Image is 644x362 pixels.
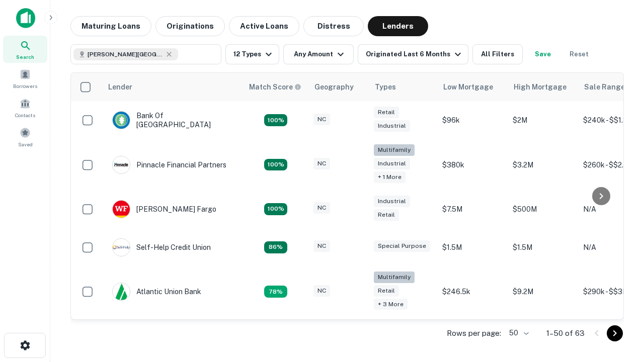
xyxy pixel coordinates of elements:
[594,282,644,330] iframe: Chat Widget
[508,228,578,266] td: $1.5M
[313,285,330,297] div: NC
[374,196,410,207] div: Industrial
[229,16,299,36] button: Active Loans
[443,81,493,93] div: Low Mortgage
[16,53,34,61] span: Search
[108,81,132,93] div: Lender
[264,286,287,298] div: Matching Properties: 10, hasApolloMatch: undefined
[375,81,396,93] div: Types
[514,81,567,93] div: High Mortgage
[313,240,330,252] div: NC
[313,202,330,214] div: NC
[437,228,508,266] td: $1.5M
[374,144,415,156] div: Multifamily
[505,326,530,340] div: 50
[13,82,37,90] span: Borrowers
[113,283,130,300] img: picture
[607,325,623,341] button: Go to next page
[437,139,508,190] td: $380k
[70,16,151,36] button: Maturing Loans
[155,16,225,36] button: Originations
[249,81,301,93] div: Capitalize uses an advanced AI algorithm to match your search with the best lender. The match sco...
[437,190,508,228] td: $7.5M
[249,81,299,93] h6: Match Score
[563,44,595,64] button: Reset
[374,107,399,118] div: Retail
[447,327,501,339] p: Rows per page:
[527,44,559,64] button: Save your search to get updates of matches that match your search criteria.
[225,44,279,64] button: 12 Types
[113,156,130,173] img: picture
[374,240,430,252] div: Special Purpose
[546,327,585,339] p: 1–50 of 63
[308,73,369,101] th: Geography
[283,44,354,64] button: Any Amount
[3,36,47,63] a: Search
[437,101,508,139] td: $96k
[112,156,226,174] div: Pinnacle Financial Partners
[15,111,35,119] span: Contacts
[437,266,508,317] td: $246.5k
[472,44,523,64] button: All Filters
[3,65,47,92] a: Borrowers
[113,201,130,218] img: picture
[358,44,468,64] button: Originated Last 6 Months
[112,111,233,129] div: Bank Of [GEOGRAPHIC_DATA]
[264,241,287,253] div: Matching Properties: 11, hasApolloMatch: undefined
[369,73,437,101] th: Types
[374,285,399,297] div: Retail
[508,266,578,317] td: $9.2M
[3,94,47,121] a: Contacts
[112,283,201,301] div: Atlantic Union Bank
[313,114,330,125] div: NC
[437,73,508,101] th: Low Mortgage
[366,48,464,60] div: Originated Last 6 Months
[16,8,35,28] img: capitalize-icon.png
[313,158,330,169] div: NC
[314,81,354,93] div: Geography
[102,73,243,101] th: Lender
[113,112,130,129] img: picture
[508,101,578,139] td: $2M
[374,171,406,183] div: + 1 more
[264,203,287,215] div: Matching Properties: 14, hasApolloMatch: undefined
[3,123,47,150] a: Saved
[508,190,578,228] td: $500M
[113,239,130,256] img: picture
[303,16,364,36] button: Distress
[88,50,163,59] span: [PERSON_NAME][GEOGRAPHIC_DATA], [GEOGRAPHIC_DATA]
[374,271,415,283] div: Multifamily
[374,209,399,221] div: Retail
[18,140,33,148] span: Saved
[508,139,578,190] td: $3.2M
[374,120,410,132] div: Industrial
[374,299,408,310] div: + 3 more
[374,158,410,169] div: Industrial
[584,81,625,93] div: Sale Range
[368,16,428,36] button: Lenders
[112,200,216,218] div: [PERSON_NAME] Fargo
[112,238,211,256] div: Self-help Credit Union
[243,73,308,101] th: Capitalize uses an advanced AI algorithm to match your search with the best lender. The match sco...
[264,159,287,171] div: Matching Properties: 23, hasApolloMatch: undefined
[264,114,287,126] div: Matching Properties: 14, hasApolloMatch: undefined
[508,73,578,101] th: High Mortgage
